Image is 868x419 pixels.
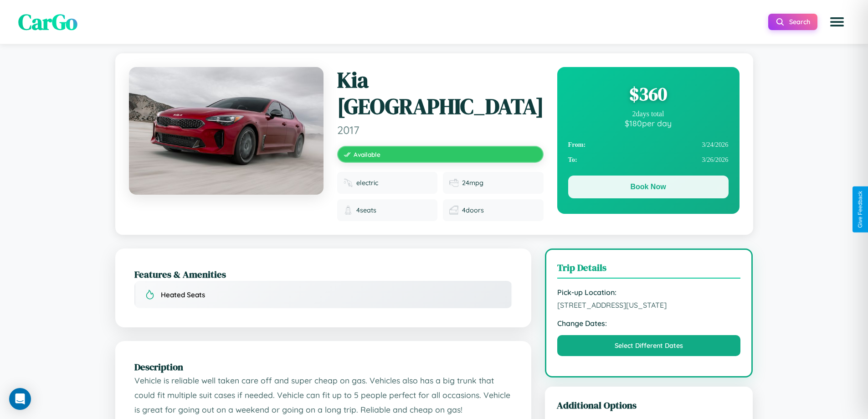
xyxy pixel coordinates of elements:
[344,206,353,215] img: Seats
[354,150,380,158] span: Available
[344,178,353,187] img: Fuel type
[134,360,512,373] h2: Description
[129,67,324,195] img: Kia Miami 2017
[449,178,458,187] img: Fuel efficiency
[449,206,458,215] img: Doors
[857,191,863,228] div: Give Feedback
[462,206,484,214] span: 4 doors
[824,9,850,35] button: Open menu
[337,123,544,137] span: 2017
[568,156,577,164] strong: To:
[557,398,741,412] h3: Additional Options
[557,335,741,356] button: Select Different Dates
[356,179,378,187] span: electric
[568,152,729,167] div: 3 / 26 / 2026
[18,7,77,37] span: CarGo
[462,179,483,187] span: 24 mpg
[9,388,31,410] div: Open Intercom Messenger
[134,373,512,417] p: Vehicle is reliable well taken care off and super cheap on gas. Vehicles also has a big trunk tha...
[337,67,544,119] h1: Kia [GEOGRAPHIC_DATA]
[161,290,205,299] span: Heated Seats
[557,319,741,328] strong: Change Dates:
[768,14,817,30] button: Search
[134,268,512,281] h2: Features & Amenities
[789,18,810,26] span: Search
[356,206,376,214] span: 4 seats
[568,137,729,152] div: 3 / 24 / 2026
[557,300,741,310] span: [STREET_ADDRESS][US_STATE]
[557,288,741,297] strong: Pick-up Location:
[568,141,586,149] strong: From:
[568,82,729,106] div: $ 360
[568,176,729,198] button: Book Now
[568,118,729,128] div: $ 180 per day
[557,261,741,279] h3: Trip Details
[568,110,729,118] div: 2 days total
